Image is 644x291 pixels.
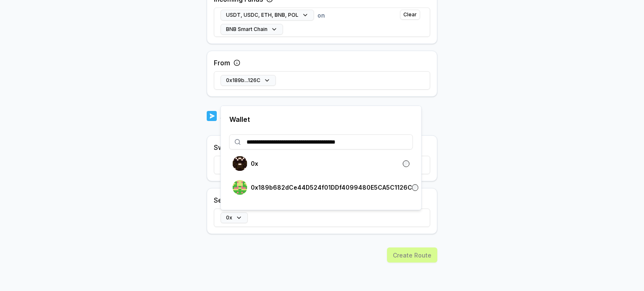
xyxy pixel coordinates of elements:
div: 0x [221,106,422,210]
img: logo [207,110,217,122]
p: Wallet [229,114,413,124]
span: on [317,11,325,20]
button: BNB Smart Chain [221,24,283,35]
button: USDT, USDC, ETH, BNB, POL [221,10,314,21]
button: 0x189b...126C [221,75,276,86]
label: Send to [214,195,238,205]
label: From [214,58,230,68]
button: Clear [400,10,420,20]
p: 0x189b682dCe44D524f01DDf4099480E5CA5C1126C [251,184,412,191]
p: 0x [251,160,258,167]
button: 0x [221,212,248,223]
label: Swap to [214,142,239,152]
